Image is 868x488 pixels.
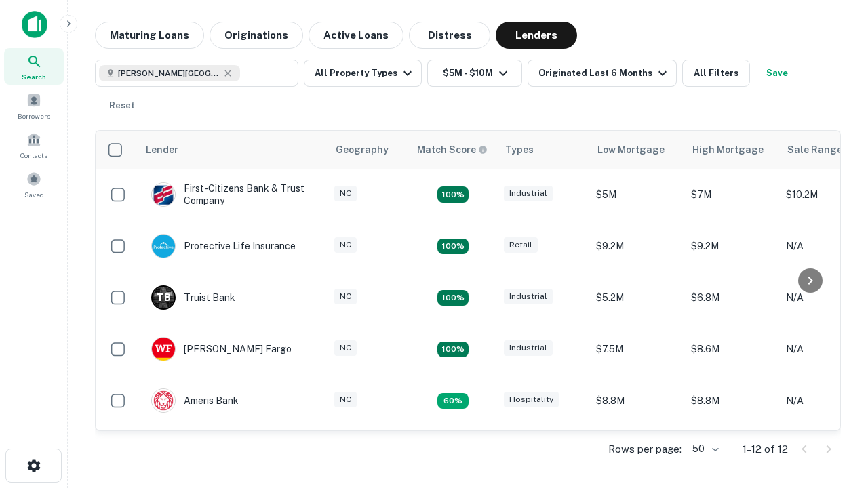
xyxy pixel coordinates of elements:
[152,235,175,258] img: picture
[589,323,684,375] td: $7.5M
[328,131,409,169] th: Geography
[684,220,779,272] td: $9.2M
[152,338,175,361] img: picture
[684,272,779,323] td: $6.8M
[100,92,144,119] button: Reset
[504,340,553,356] div: Industrial
[24,189,44,200] span: Saved
[334,186,357,201] div: NC
[687,439,721,459] div: 50
[95,22,204,49] button: Maturing Loans
[589,426,684,478] td: $9.2M
[589,220,684,272] td: $9.2M
[152,389,175,412] img: picture
[504,289,553,304] div: Industrial
[146,142,178,158] div: Lender
[151,182,314,207] div: First-citizens Bank & Trust Company
[18,110,50,121] span: Borrowers
[684,131,779,169] th: High Mortgage
[152,183,175,206] img: picture
[151,337,292,361] div: [PERSON_NAME] Fargo
[409,22,490,49] button: Distress
[4,48,64,85] a: Search
[309,22,403,49] button: Active Loans
[684,426,779,478] td: $9.2M
[589,131,684,169] th: Low Mortgage
[437,290,469,306] div: Matching Properties: 3, hasApolloMatch: undefined
[334,392,357,407] div: NC
[684,375,779,426] td: $8.8M
[504,186,553,201] div: Industrial
[528,60,677,87] button: Originated Last 6 Months
[157,291,170,305] p: T B
[409,131,497,169] th: Capitalize uses an advanced AI algorithm to match your search with the best lender. The match sco...
[589,375,684,426] td: $8.8M
[334,237,357,253] div: NC
[497,131,589,169] th: Types
[210,22,303,49] button: Originations
[684,169,779,220] td: $7M
[334,289,357,304] div: NC
[755,60,799,87] button: Save your search to get updates of matches that match your search criteria.
[504,237,538,253] div: Retail
[4,166,64,203] a: Saved
[437,342,469,358] div: Matching Properties: 2, hasApolloMatch: undefined
[4,87,64,124] a: Borrowers
[437,393,469,409] div: Matching Properties: 1, hasApolloMatch: undefined
[496,22,577,49] button: Lenders
[151,234,296,258] div: Protective Life Insurance
[22,11,47,38] img: capitalize-icon.png
[589,272,684,323] td: $5.2M
[608,441,682,457] p: Rows per page:
[743,441,788,457] p: 1–12 of 12
[692,142,764,158] div: High Mortgage
[437,239,469,255] div: Matching Properties: 2, hasApolloMatch: undefined
[504,392,559,407] div: Hospitality
[597,142,665,158] div: Low Mortgage
[334,340,357,356] div: NC
[4,127,64,163] a: Contacts
[417,142,488,157] div: Capitalize uses an advanced AI algorithm to match your search with the best lender. The match sco...
[20,150,47,161] span: Contacts
[589,169,684,220] td: $5M
[682,60,750,87] button: All Filters
[304,60,422,87] button: All Property Types
[151,285,235,310] div: Truist Bank
[505,142,534,158] div: Types
[138,131,328,169] th: Lender
[538,65,671,81] div: Originated Last 6 Months
[427,60,522,87] button: $5M - $10M
[336,142,389,158] div: Geography
[800,380,868,445] iframe: Chat Widget
[684,323,779,375] td: $8.6M
[787,142,842,158] div: Sale Range
[417,142,485,157] h6: Match Score
[151,388,239,413] div: Ameris Bank
[118,67,220,79] span: [PERSON_NAME][GEOGRAPHIC_DATA], [GEOGRAPHIC_DATA]
[22,71,46,82] span: Search
[437,186,469,203] div: Matching Properties: 2, hasApolloMatch: undefined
